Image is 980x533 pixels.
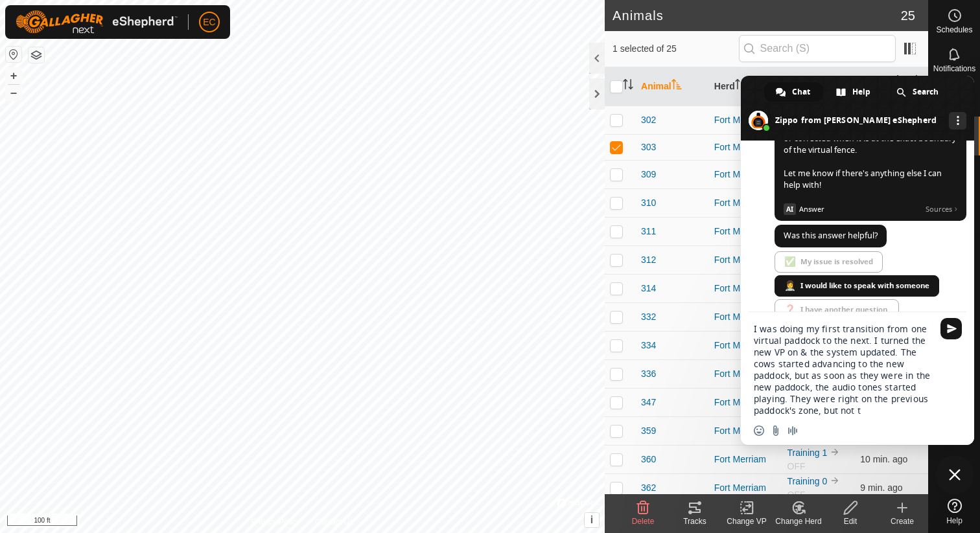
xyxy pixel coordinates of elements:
div: Chat [764,82,823,102]
span: Delete [632,517,655,526]
span: Was this answer helpful? [784,230,878,241]
a: Help [929,493,980,530]
span: Search [913,82,939,102]
div: Fort Merriam [714,424,777,438]
span: Audio message [787,425,798,436]
h2: Animals [612,8,901,23]
span: Send a file [771,425,781,436]
span: 310 [641,196,656,210]
div: Tracks [669,516,721,527]
input: Search (S) [739,35,896,62]
div: Fort Merriam [714,141,777,154]
th: Animal [636,67,709,106]
div: Fort Merriam [714,367,777,381]
span: 312 [641,253,656,267]
span: EC [203,16,215,29]
img: Gallagher Logo [16,10,178,34]
th: VP [782,67,856,106]
th: Herd [709,67,782,106]
div: Change VP [721,516,773,527]
button: + [6,68,21,84]
span: OFF [787,490,806,500]
span: Help [946,517,962,525]
div: More channels [949,112,966,130]
span: Send [940,318,962,339]
span: 359 [641,424,656,438]
div: Fort Merriam [714,196,777,210]
span: i [590,514,593,525]
span: Schedules [936,26,972,34]
span: 336 [641,367,656,381]
span: Sources [926,203,958,215]
p-sorticon: Activate to sort [735,81,745,91]
span: 360 [641,453,656,466]
span: 25 [901,6,915,25]
th: Last Updated [855,67,928,106]
p-sorticon: Activate to sort [623,81,633,91]
span: AI [784,203,796,215]
span: Oct 9, 2025, 12:35 PM [860,482,902,493]
button: Map Layers [29,47,44,63]
span: 303 [641,141,656,154]
div: Close chat [935,455,974,494]
span: 362 [641,481,656,495]
button: Reset Map [6,47,21,62]
div: Fort Merriam [714,113,777,127]
span: Insert an emoji [754,425,764,436]
a: Contact Us [315,516,353,528]
a: Training 0 [787,476,828,486]
p-sorticon: Activate to sort [671,81,682,91]
span: 302 [641,113,656,127]
div: Fort Merriam [714,225,777,238]
div: Fort Merriam [714,253,777,267]
textarea: Compose your message... [754,323,933,416]
a: Training 1 [787,448,828,458]
div: Search [885,82,951,102]
span: Chat [792,82,810,102]
span: Help [852,82,870,102]
span: 347 [641,396,656,409]
button: – [6,85,21,100]
div: Fort Merriam [714,396,777,409]
div: Fort Merriam [714,282,777,295]
div: Fort Merriam [714,481,777,495]
span: Oct 9, 2025, 12:34 PM [860,454,907,464]
div: Create [876,516,928,527]
a: Privacy Policy [251,516,299,528]
div: Fort Merriam [714,168,777,181]
span: 1 selected of 25 [612,42,739,56]
div: Fort Merriam [714,310,777,324]
div: Change Herd [773,516,824,527]
div: Edit [824,516,876,527]
span: OFF [787,461,806,471]
span: Notifications [933,65,975,73]
span: 334 [641,339,656,352]
div: Fort Merriam [714,339,777,352]
div: Help [824,82,883,102]
span: 311 [641,225,656,238]
span: 314 [641,282,656,295]
img: to [830,447,840,457]
span: Answer [799,203,920,215]
div: Fort Merriam [714,453,777,466]
button: i [585,513,599,527]
span: 309 [641,168,656,181]
img: to [830,475,840,486]
span: 332 [641,310,656,324]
